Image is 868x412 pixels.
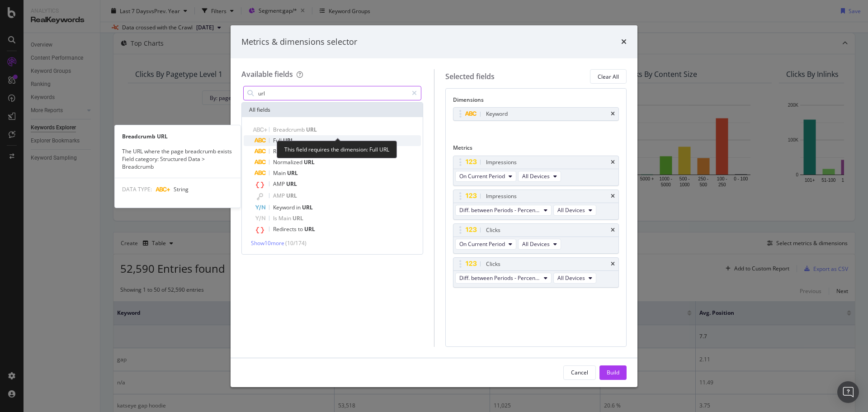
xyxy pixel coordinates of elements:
span: to [298,225,304,233]
div: Metrics & dimensions selector [241,36,357,48]
div: Clicks [486,260,500,269]
span: All Devices [557,274,585,282]
input: Search by field name [257,86,408,100]
div: Keyword [486,109,508,118]
div: Open Intercom Messenger [837,381,859,403]
div: Breadcrumb URL [115,133,241,140]
span: Is [273,214,278,222]
div: modal [231,25,637,387]
span: Full [273,137,283,144]
button: All Devices [518,239,561,250]
div: times [611,111,615,117]
span: in [296,204,302,211]
div: Impressions [486,192,517,201]
div: Cancel [571,369,588,376]
div: ImpressionstimesOn Current PeriodAll Devices [453,156,619,186]
span: Show 10 more [251,239,284,247]
div: times [611,194,615,199]
button: All Devices [518,171,561,182]
span: AMP [273,192,286,199]
button: Build [599,365,627,380]
div: ClickstimesDiff. between Periods - PercentageAll Devices [453,257,619,288]
span: Normalized [273,158,304,166]
span: URL [306,126,317,133]
span: URL [304,158,315,166]
span: Breadcrumb [273,126,306,133]
div: Available fields [241,69,293,79]
span: All Devices [522,240,550,248]
span: All Devices [557,206,585,214]
button: Diff. between Periods - Percentage [455,205,552,216]
div: ImpressionstimesDiff. between Periods - PercentageAll Devices [453,189,619,220]
span: Redirects [273,225,298,233]
span: URL [286,180,297,188]
button: Diff. between Periods - Percentage [455,273,552,284]
span: ( 10 / 174 ) [285,239,307,247]
span: On Current Period [459,172,505,180]
div: Dimensions [453,96,619,107]
span: AMP [273,180,286,188]
span: Resource [273,147,298,155]
span: Main [278,214,292,222]
div: Selected fields [445,71,495,82]
span: URL [292,214,303,222]
div: Build [607,369,619,376]
button: On Current Period [455,171,516,182]
div: The URL where the page breadcrumb exists Field category: Structured Data > Breadcrumb [115,147,241,170]
span: URL [304,225,315,233]
div: Impressions [486,158,517,167]
div: times [611,227,615,233]
span: URL [302,204,313,211]
span: Main [273,169,287,177]
span: Diff. between Periods - Percentage [459,274,540,282]
span: Keyword [273,204,296,211]
div: times [611,160,615,165]
span: URL [287,169,298,177]
div: Keywordtimes [453,107,619,121]
span: Diff. between Periods - Percentage [459,206,540,214]
div: times [611,261,615,267]
button: All Devices [553,205,596,216]
div: All fields [242,103,423,117]
div: Metrics [453,144,619,155]
div: Clicks [486,226,500,235]
span: All Devices [522,172,550,180]
span: URL [283,137,294,144]
div: times [621,36,627,48]
div: ClickstimesOn Current PeriodAll Devices [453,223,619,254]
div: Clear All [598,73,619,81]
button: Clear All [590,69,627,84]
span: On Current Period [459,240,505,248]
span: URL [286,192,297,199]
button: All Devices [553,273,596,284]
span: URL [298,147,309,155]
button: On Current Period [455,239,516,250]
button: Cancel [563,365,596,380]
